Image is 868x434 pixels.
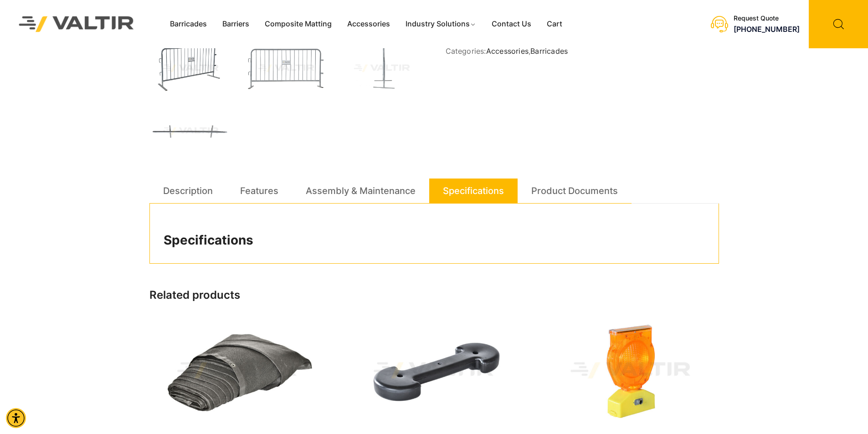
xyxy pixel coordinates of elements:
a: Barricades [530,46,568,56]
img: FrenchBar_3Q-1.jpg [149,44,231,93]
div: Accessibility Menu [6,408,26,428]
span: Categories: , [446,47,719,56]
a: Cart [539,17,570,31]
a: Description [163,179,213,203]
img: A vertical metal stand with a base, designed for stability, shown against a plain background. [341,44,423,93]
img: Accessories [149,318,324,423]
h2: Related products [149,289,719,302]
h2: Specifications [164,233,705,248]
a: Contact Us [484,17,539,31]
div: Request Quote [734,15,800,22]
a: Specifications [443,179,504,203]
a: Features [240,179,278,203]
a: Assembly & Maintenance [306,179,416,203]
a: Accessories [339,17,398,31]
a: Composite Matting [257,17,339,31]
img: A long, straight metal bar with two perpendicular extensions on either side, likely a tool or par... [149,107,231,156]
a: call (888) 496-3625 [734,25,800,34]
img: Accessories [543,318,718,423]
a: Barriers [215,17,257,31]
img: A metallic crowd control barrier with vertical bars and a sign labeled "VALTIR" in the center. [245,44,327,93]
img: Accessories [346,318,521,423]
a: Product Documents [531,179,618,203]
img: Valtir Rentals [7,4,146,44]
a: Accessories [486,46,529,56]
a: Industry Solutions [398,17,484,31]
a: Barricades [162,17,215,31]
